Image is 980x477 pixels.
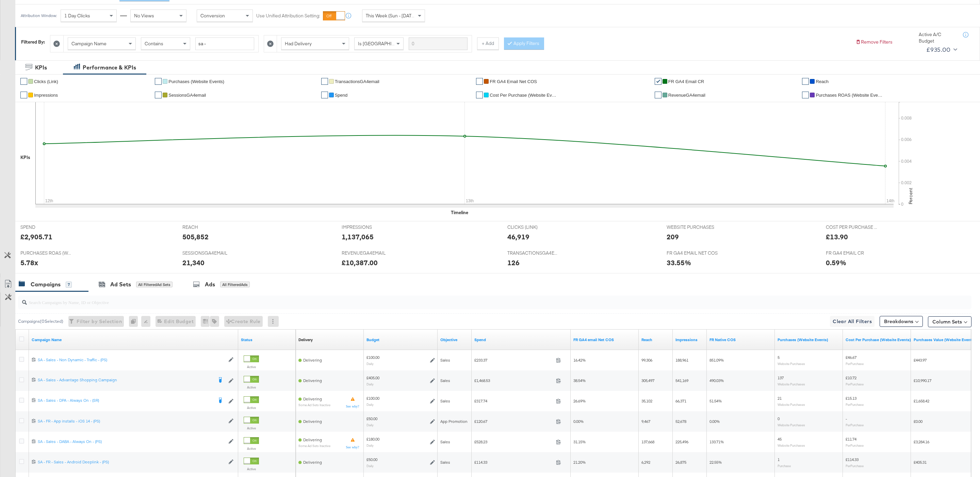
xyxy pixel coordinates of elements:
[833,317,872,326] span: Clear All Filters
[241,337,293,343] a: Shows the current state of your Ad Campaign.
[778,402,805,407] sub: Website Purchases
[667,258,691,268] div: 33.55%
[182,224,233,230] span: REACH
[573,419,584,424] span: 0.00%
[244,446,259,451] label: Active
[573,337,636,343] a: FR GA4 Net COS
[816,79,829,84] span: Reach
[38,459,225,465] a: SA - FR - Sales - Android Deeplink - (PS)
[38,357,225,363] a: SA - Sales - Non Dynamic - Traffic - (PS)
[826,232,848,242] div: £13.90
[474,439,553,444] span: £528.23
[83,64,136,71] div: Performance & KPIs
[846,464,864,468] sub: Per Purchase
[38,418,225,424] a: SA - FR - App installs - iOS 14 - (PS)
[366,362,374,366] sub: Daily
[303,357,322,363] span: Delivering
[474,419,553,424] span: £120.67
[846,382,864,386] sub: Per Purchase
[321,78,328,85] a: ✔
[71,41,107,47] span: Campaign Name
[38,418,225,424] div: SA - FR - App installs - iOS 14 - (PS)
[778,457,780,462] span: 1
[38,439,225,445] a: SA - Sales - DABA - Always On - (PS)
[474,460,553,465] span: £114.33
[205,281,215,288] div: Ads
[641,337,670,343] a: The number of people your ad was served to.
[34,93,58,98] span: Impressions
[298,337,313,343] a: Reflects the ability of your Ad Campaign to achieve delivery based on ad states, schedule and bud...
[182,258,205,268] div: 21,340
[667,232,679,242] div: 209
[709,378,724,383] span: 490.03%
[20,78,27,85] a: ✔
[129,316,141,327] div: 0
[641,378,654,383] span: 305,497
[667,250,718,256] span: FR GA4 EMAIL NET COS
[668,79,704,84] span: FR GA4 email CR
[366,337,435,343] a: The maximum amount you're willing to spend on your ads, on average each day or over the lifetime ...
[366,375,379,381] div: £405.00
[366,355,379,360] div: £100.00
[490,93,558,98] span: Cost Per Purchase (Website Events)
[778,436,782,442] span: 45
[182,232,209,242] div: 505,852
[366,436,379,442] div: £180.00
[440,357,450,363] span: Sales
[136,282,173,288] div: All Filtered Ad Sets
[474,357,553,363] span: £233.37
[342,224,393,230] span: IMPRESSIONS
[20,232,52,242] div: £2,905.71
[914,357,927,363] span: £443.97
[826,250,877,256] span: FR GA4 EMAIL CR
[507,232,529,242] div: 46,919
[66,282,72,288] div: 7
[244,467,259,471] label: Active
[846,402,864,407] sub: Per Purchase
[675,398,686,403] span: 66,371
[440,439,450,444] span: Sales
[366,443,374,447] sub: Daily
[366,13,417,19] span: This Week (Sun - [DATE])
[675,337,704,343] a: The number of times your ad was served. On mobile apps an ad is counted as served the first time ...
[573,439,586,444] span: 31.15%
[440,460,450,465] span: Sales
[675,439,688,444] span: 225,496
[476,92,483,98] a: ✔
[342,258,378,268] div: £10,387.00
[366,396,379,401] div: £100.00
[778,396,782,401] span: 21
[195,37,254,50] input: Enter a search term
[880,316,923,327] button: Breakdowns
[778,443,805,447] sub: Website Purchases
[220,282,250,288] div: All Filtered Ads
[655,92,661,98] a: ✔
[573,357,586,363] span: 16.42%
[244,365,259,369] label: Active
[38,398,213,404] a: SA - Sales - DPA - Always On - (SR)
[846,375,856,380] span: £10.72
[244,426,259,430] label: Active
[667,224,718,230] span: WEBSITE PURCHASES
[18,318,63,324] div: Campaigns ( 0 Selected)
[846,443,864,447] sub: Per Purchase
[285,41,312,47] span: Had Delivery
[855,39,893,45] button: Remove Filters
[477,37,499,50] button: + Add
[914,378,931,383] span: £10,990.17
[778,416,780,421] span: 0
[709,439,724,444] span: 133.71%
[474,378,553,383] span: £1,468.53
[21,39,45,45] div: Filtered By:
[34,79,58,84] span: Clicks (Link)
[298,444,330,448] sub: Some Ad Sets Inactive
[675,419,686,424] span: 52,678
[655,78,661,85] a: ✔
[668,93,705,98] span: RevenueGA4email
[846,396,856,401] span: £15.13
[20,92,27,98] a: ✔
[675,378,688,383] span: 541,169
[476,78,483,85] a: ✔
[38,377,213,384] a: SA - Sales - Advantage Shopping Campaign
